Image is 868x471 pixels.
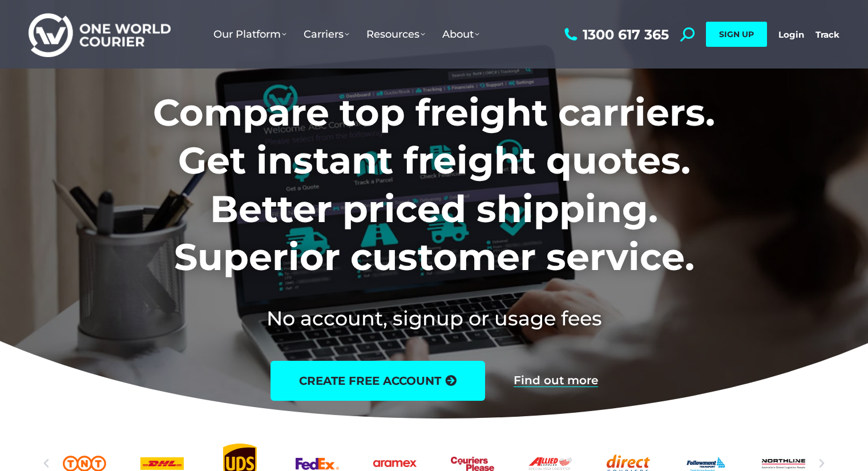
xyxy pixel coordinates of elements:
span: Resources [366,28,425,41]
a: Track [815,29,839,40]
a: create free account [271,361,485,401]
a: Carriers [295,17,358,52]
a: Our Platform [205,17,295,52]
h1: Compare top freight carriers. Get instant freight quotes. Better priced shipping. Superior custom... [78,88,790,281]
span: About [442,28,479,41]
span: SIGN UP [719,29,754,39]
a: 1300 617 365 [562,27,669,42]
a: SIGN UP [706,22,767,47]
span: Our Platform [213,28,286,41]
a: Resources [358,17,434,52]
h2: No account, signup or usage fees [78,304,790,332]
span: Carriers [304,28,349,41]
a: About [434,17,488,52]
img: One World Courier [29,11,171,58]
a: Login [778,29,804,40]
a: Find out more [514,375,598,387]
